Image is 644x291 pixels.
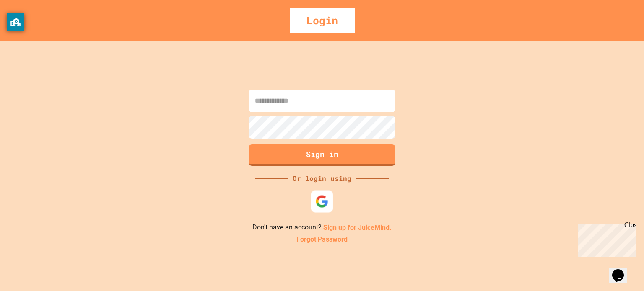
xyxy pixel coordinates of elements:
[609,258,636,283] iframe: chat widget
[574,221,636,257] iframe: chat widget
[315,195,329,208] img: google-icon.svg
[249,144,395,166] button: Sign in
[3,3,58,53] div: Chat with us now!Close
[296,234,348,245] a: Forgot Password
[288,173,356,183] div: Or login using
[7,13,24,31] button: privacy banner
[290,8,355,33] div: Login
[323,223,392,231] a: Sign up for JuiceMind.
[252,222,392,233] p: Don't have an account?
